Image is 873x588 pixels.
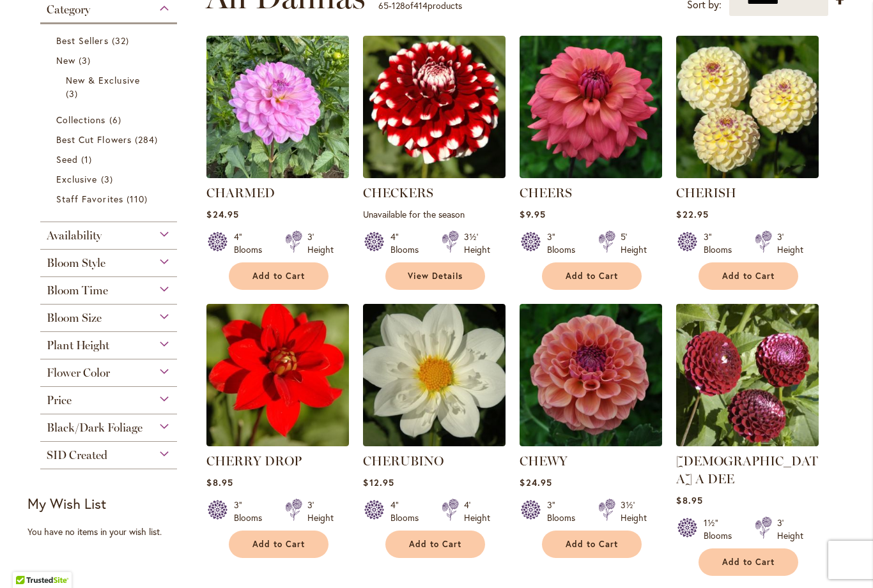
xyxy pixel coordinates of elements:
[363,36,506,178] img: CHECKERS
[520,476,552,488] span: $24.95
[10,543,45,578] iframe: Launch Accessibility Center
[722,271,775,282] span: Add to Cart
[206,169,349,181] a: CHARMED
[81,153,95,166] span: 1
[206,304,349,446] img: CHERRY DROP
[47,338,109,352] span: Plant Height
[79,54,94,67] span: 3
[56,173,97,185] span: Exclusive
[112,34,132,47] span: 32
[109,113,125,126] span: 6
[621,499,647,524] div: 3½' Height
[520,304,662,446] img: CHEWY
[520,208,545,220] span: $9.95
[229,531,328,558] button: Add to Cart
[56,153,78,165] span: Seed
[56,113,164,126] a: Collections
[542,531,642,558] button: Add to Cart
[307,230,334,256] div: 3' Height
[520,36,662,178] img: CHEERS
[408,271,463,282] span: View Details
[206,476,233,488] span: $8.95
[234,499,270,524] div: 3" Blooms
[47,448,107,462] span: SID Created
[363,437,506,449] a: CHERUBINO
[206,453,302,469] a: CHERRY DROP
[547,230,583,256] div: 3" Blooms
[47,366,110,380] span: Flower Color
[676,185,736,200] a: CHERISH
[409,539,461,550] span: Add to Cart
[676,494,702,506] span: $8.95
[676,169,819,181] a: CHERISH
[47,421,143,435] span: Black/Dark Foliage
[363,208,506,220] p: Unavailable for the season
[56,54,75,66] span: New
[363,453,444,469] a: CHERUBINO
[47,3,90,17] span: Category
[520,169,662,181] a: CHEERS
[704,516,739,542] div: 1½" Blooms
[135,133,161,146] span: 284
[699,548,798,576] button: Add to Cart
[229,262,328,290] button: Add to Cart
[127,192,151,206] span: 110
[307,499,334,524] div: 3' Height
[47,256,105,270] span: Bloom Style
[777,230,803,256] div: 3' Height
[520,437,662,449] a: CHEWY
[206,185,275,200] a: CHARMED
[27,525,198,538] div: You have no items in your wish list.
[464,499,490,524] div: 4' Height
[47,393,72,407] span: Price
[676,36,819,178] img: CHERISH
[66,74,140,86] span: New & Exclusive
[621,230,647,256] div: 5' Height
[27,494,106,513] strong: My Wish List
[676,304,819,446] img: CHICK A DEE
[56,54,164,67] a: New
[66,73,155,100] a: New &amp; Exclusive
[56,193,123,205] span: Staff Favorites
[676,208,708,220] span: $22.95
[699,262,798,290] button: Add to Cart
[385,262,485,290] a: View Details
[520,453,568,469] a: CHEWY
[56,34,164,47] a: Best Sellers
[464,230,490,256] div: 3½' Height
[722,557,775,568] span: Add to Cart
[252,539,305,550] span: Add to Cart
[66,87,81,100] span: 3
[56,153,164,166] a: Seed
[566,539,618,550] span: Add to Cart
[363,169,506,181] a: CHECKERS
[385,531,485,558] button: Add to Cart
[390,499,426,524] div: 4" Blooms
[56,34,109,47] span: Best Sellers
[206,208,238,220] span: $24.95
[547,499,583,524] div: 3" Blooms
[363,185,433,200] a: CHECKERS
[252,271,305,282] span: Add to Cart
[363,476,394,488] span: $12.95
[56,114,106,126] span: Collections
[56,172,164,186] a: Exclusive
[676,437,819,449] a: CHICK A DEE
[704,230,739,256] div: 3" Blooms
[101,172,116,186] span: 3
[56,133,164,146] a: Best Cut Flowers
[206,437,349,449] a: CHERRY DROP
[234,230,270,256] div: 4" Blooms
[56,192,164,206] a: Staff Favorites
[206,36,349,178] img: CHARMED
[47,229,102,243] span: Availability
[47,283,108,298] span: Bloom Time
[363,304,506,446] img: CHERUBINO
[542,262,642,290] button: Add to Cart
[777,516,803,542] div: 3' Height
[390,230,426,256] div: 4" Blooms
[56,133,132,146] span: Best Cut Flowers
[520,185,572,200] a: CHEERS
[566,271,618,282] span: Add to Cart
[47,311,102,325] span: Bloom Size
